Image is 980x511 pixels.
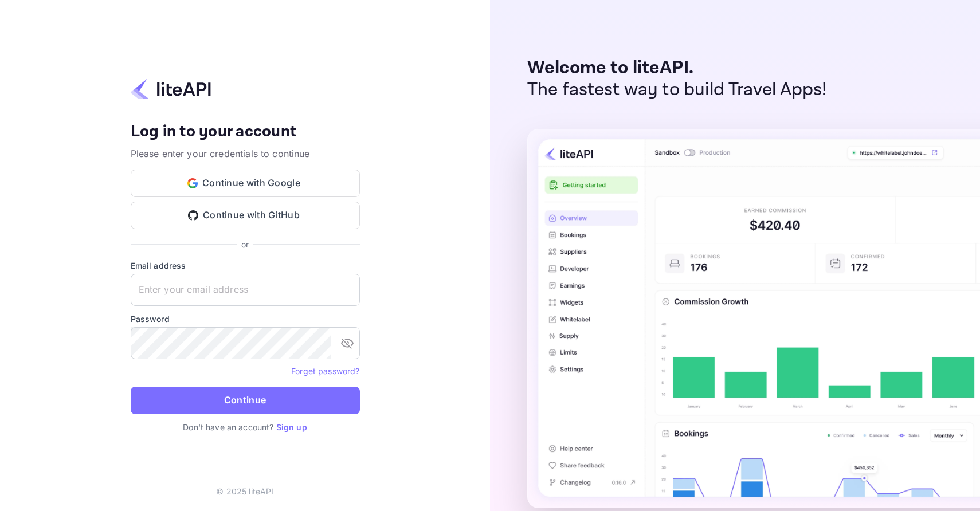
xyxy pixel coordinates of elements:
img: liteapi [131,78,211,100]
button: Continue [131,387,360,414]
label: Password [131,313,360,325]
a: Sign up [276,422,307,432]
h4: Log in to your account [131,122,360,142]
a: Forget password? [291,365,359,376]
input: Enter your email address [131,274,360,306]
button: Continue with GitHub [131,202,360,229]
button: toggle password visibility [336,332,359,355]
p: Don't have an account? [131,421,360,433]
p: The fastest way to build Travel Apps! [527,79,827,101]
p: Welcome to liteAPI. [527,57,827,79]
button: Continue with Google [131,170,360,197]
p: © 2025 liteAPI [216,485,273,497]
a: Forget password? [291,366,359,376]
p: or [241,238,249,250]
label: Email address [131,260,360,272]
p: Please enter your credentials to continue [131,147,360,160]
